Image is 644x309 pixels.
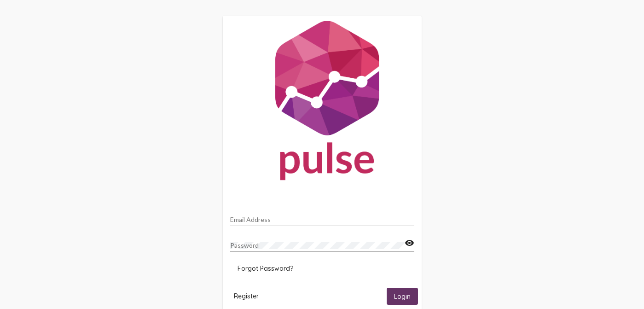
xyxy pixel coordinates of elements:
button: Register [226,288,266,305]
button: Forgot Password? [230,260,301,277]
span: Register [234,292,259,300]
span: Login [394,292,411,301]
span: Forgot Password? [238,264,293,273]
mat-icon: visibility [405,238,414,249]
img: Pulse For Good Logo [223,16,422,190]
button: Login [387,288,418,305]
